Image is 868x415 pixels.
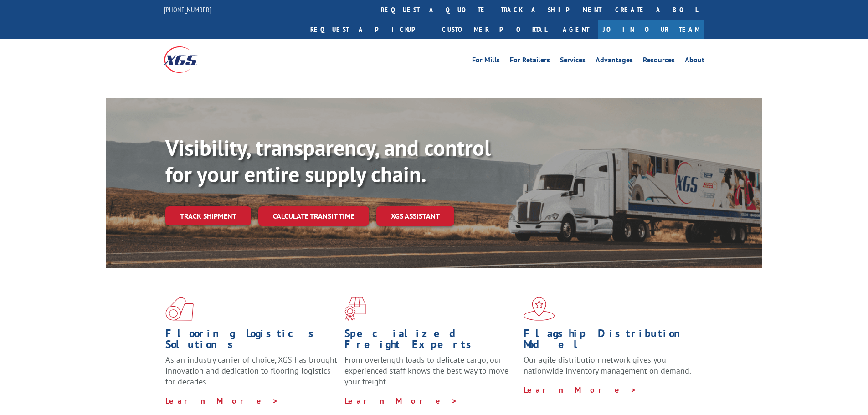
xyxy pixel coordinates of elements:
[554,20,598,39] a: Agent
[524,328,696,354] h1: Flagship Distribution Model
[376,206,454,226] a: XGS ASSISTANT
[165,206,251,225] a: Track shipment
[643,56,675,67] a: Resources
[165,133,491,188] b: Visibility, transparency, and control for your entire supply chain.
[165,328,338,354] h1: Flooring Logistics Solutions
[165,395,279,406] a: Learn More >
[560,56,586,67] a: Services
[510,56,550,67] a: For Retailers
[596,56,633,67] a: Advantages
[524,384,637,395] a: Learn More >
[258,206,369,226] a: Calculate transit time
[472,56,500,67] a: For Mills
[524,354,691,376] span: Our agile distribution network gives you nationwide inventory management on demand.
[344,297,366,321] img: xgs-icon-focused-on-flooring-red
[524,297,555,321] img: xgs-icon-flagship-distribution-model-red
[344,395,458,406] a: Learn More >
[685,56,704,67] a: About
[165,297,194,321] img: xgs-icon-total-supply-chain-intelligence-red
[164,5,211,14] a: [PHONE_NUMBER]
[303,20,435,39] a: Request a pickup
[344,328,517,354] h1: Specialized Freight Experts
[344,354,517,395] p: From overlength loads to delicate cargo, our experienced staff knows the best way to move your fr...
[435,20,554,39] a: Customer Portal
[598,20,704,39] a: Join Our Team
[165,354,337,387] span: As an industry carrier of choice, XGS has brought innovation and dedication to flooring logistics...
